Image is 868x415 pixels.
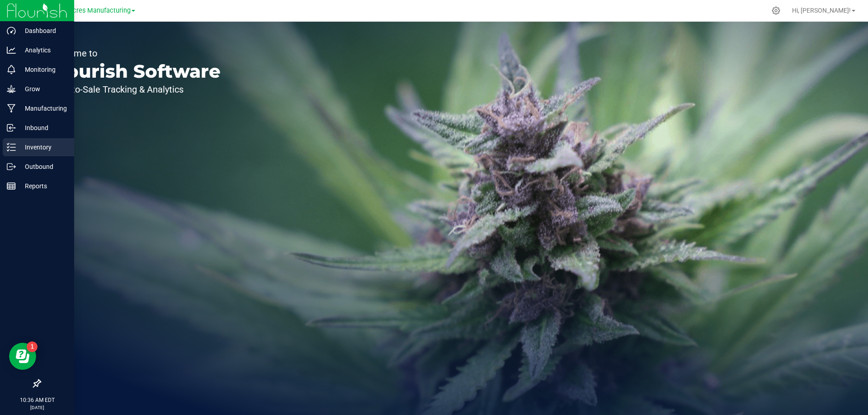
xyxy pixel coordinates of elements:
p: Flourish Software [49,62,221,80]
p: Reports [16,181,70,191]
inline-svg: Monitoring [7,65,16,74]
div: Manage settings [770,6,782,15]
p: Dashboard [16,25,70,36]
inline-svg: Outbound [7,162,16,171]
p: Grow [16,84,70,94]
p: 10:36 AM EDT [4,396,70,404]
p: Analytics [16,45,70,56]
p: Manufacturing [16,103,70,114]
inline-svg: Manufacturing [7,104,16,113]
span: Green Acres Manufacturing [49,7,131,14]
iframe: Resource center [9,343,36,370]
p: Inventory [16,142,70,153]
p: Inbound [16,122,70,133]
span: Hi, [PERSON_NAME]! [792,7,851,14]
inline-svg: Reports [7,182,16,191]
inline-svg: Grow [7,84,16,93]
inline-svg: Inbound [7,123,16,132]
inline-svg: Dashboard [7,26,16,35]
iframe: Resource center unread badge [27,341,38,352]
p: Seed-to-Sale Tracking & Analytics [49,85,221,94]
p: Monitoring [16,64,70,75]
p: Welcome to [49,49,221,58]
p: Outbound [16,161,70,172]
inline-svg: Inventory [7,143,16,152]
inline-svg: Analytics [7,46,16,55]
p: [DATE] [4,404,70,411]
